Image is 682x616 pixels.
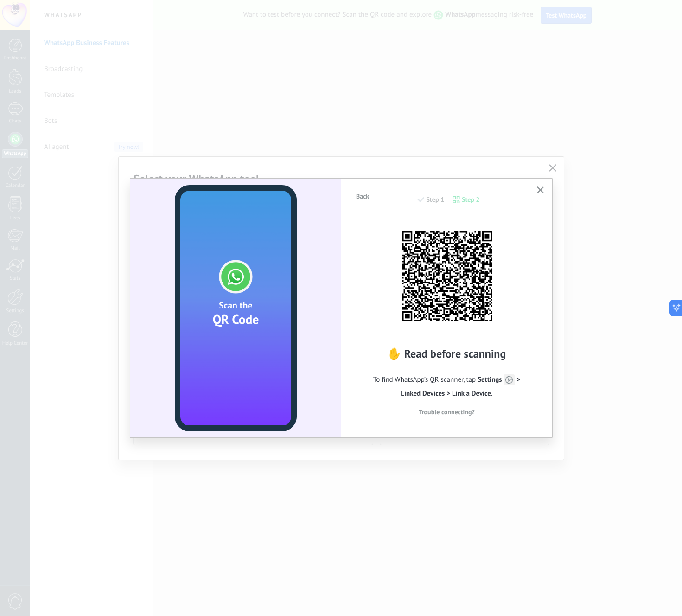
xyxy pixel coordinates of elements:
[355,405,538,419] button: Trouble connecting?
[355,346,538,361] h2: ✋ Read before scanning
[352,189,373,203] button: Back
[396,225,498,327] img: cbbVTld5i9IAAAAASUVORK5CYII=
[419,409,475,415] span: Trouble connecting?
[355,371,538,401] span: To find WhatsApp’s QR scanner, tap
[356,193,369,199] span: Back
[478,375,515,384] span: Settings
